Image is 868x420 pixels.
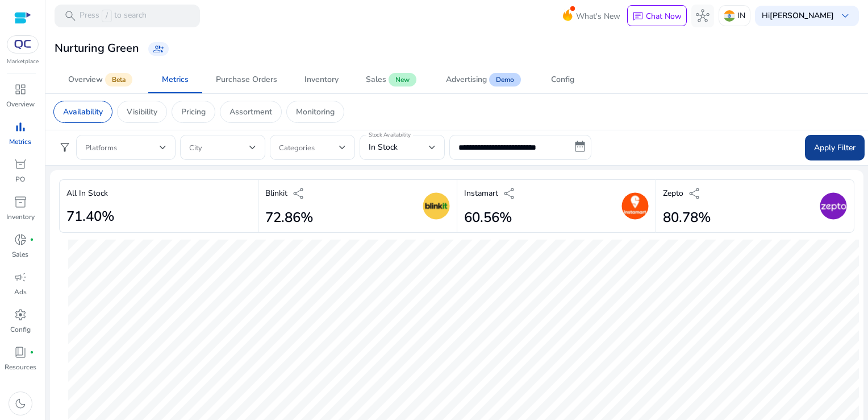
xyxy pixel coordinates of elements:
span: fiber_manual_record [30,237,34,242]
b: [PERSON_NAME] [770,10,834,21]
span: New [389,73,416,87]
p: Visibility [127,106,157,118]
span: fiber_manual_record [30,350,34,355]
span: search [64,9,77,23]
h3: Nurturing Green [55,42,139,55]
p: Inventory [6,212,35,222]
span: Demo [489,73,521,87]
p: Metrics [9,137,31,147]
p: PO [15,174,25,184]
span: In Stock [369,142,398,153]
img: QC-logo.svg [12,40,33,49]
span: chat [632,11,644,22]
p: Instamart [464,187,498,199]
div: Metrics [162,76,189,84]
p: Overview [6,99,35,109]
div: Purchase Orders [216,76,277,84]
p: Sales [12,249,28,260]
span: bar_chart [14,120,27,134]
p: Pricing [181,106,206,118]
h2: 60.56% [464,209,516,226]
div: Advertising [446,76,487,84]
span: donut_small [14,233,27,246]
span: share [292,187,306,200]
div: Sales [366,76,386,84]
span: orders [14,158,27,171]
img: in.svg [724,10,735,22]
span: share [503,187,516,200]
span: group_add [153,43,164,55]
span: dark_mode [14,397,27,410]
a: group_add [148,42,169,56]
p: Hi [762,12,834,20]
span: What's New [576,6,620,26]
div: Overview [68,76,103,84]
span: settings [14,308,27,322]
span: / [102,10,112,22]
span: dashboard [14,83,27,96]
p: Monitoring [296,106,335,118]
p: Availability [63,106,103,118]
p: Press to search [80,10,147,22]
p: Ads [14,287,27,297]
p: IN [737,6,745,26]
span: book_4 [14,345,27,359]
span: campaign [14,270,27,284]
p: Assortment [229,106,272,118]
h2: 72.86% [265,209,313,226]
p: All In Stock [66,187,108,199]
p: Config [10,324,31,335]
span: hub [696,9,710,23]
p: Chat Now [646,11,682,22]
span: share [688,187,702,200]
button: Apply Filter [805,135,865,160]
mat-label: Stock Availability [369,131,411,139]
p: Marketplace [7,57,39,66]
div: Config [551,76,574,84]
button: chatChat Now [627,5,687,27]
span: keyboard_arrow_down [838,9,852,23]
p: Blinkit [265,187,287,199]
div: Inventory [304,76,339,84]
button: hub [691,5,714,27]
span: inventory_2 [14,195,27,209]
p: Zepto [663,187,683,199]
h2: 80.78% [663,209,711,226]
p: Resources [5,362,36,372]
span: filter_alt [58,141,72,154]
h2: 71.40% [66,208,114,225]
span: Apply Filter [814,142,856,154]
span: Beta [105,73,132,87]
